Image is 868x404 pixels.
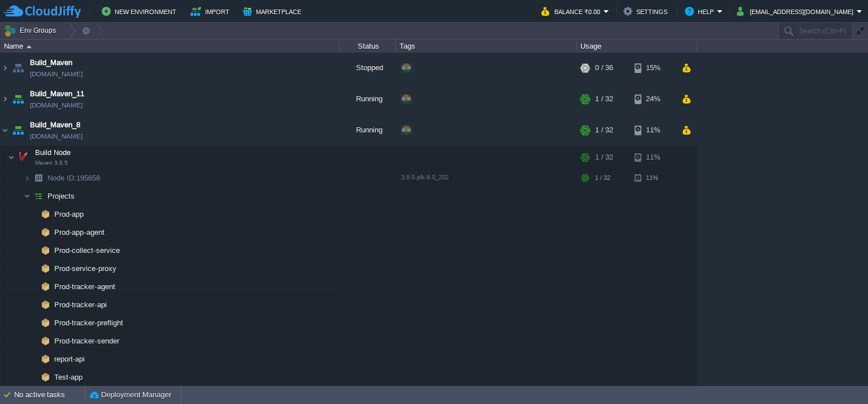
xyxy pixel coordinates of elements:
[37,224,53,241] img: AMDAwAAAACH5BAEAAAAALAAAAAABAAEAAAICRAEAOw==
[53,282,117,291] a: Prod-tracker-agent
[635,84,671,114] div: 24%
[340,84,396,114] div: Running
[30,119,80,131] a: Build_Maven_8
[53,318,125,328] a: Prod-tracker-preflight
[27,45,32,48] img: AMDAwAAAACH5BAEAAAAALAAAAAABAAEAAAICRAEAOw==
[4,23,60,38] button: Env Groups
[46,173,102,183] span: 195658
[31,296,37,313] img: AMDAwAAAACH5BAEAAAAALAAAAAABAAEAAAICRAEAOw==
[37,278,53,295] img: AMDAwAAAACH5BAEAAAAALAAAAAABAAEAAAICRAEAOw==
[4,5,81,19] img: CloudJiffy
[53,354,86,364] a: report-api
[53,209,85,219] a: Prod-app
[15,146,31,169] img: AMDAwAAAACH5BAEAAAAALAAAAAABAAEAAAICRAEAOw==
[10,115,26,145] img: AMDAwAAAACH5BAEAAAAALAAAAAABAAEAAAICRAEAOw==
[635,115,671,145] div: 11%
[31,169,46,187] img: AMDAwAAAACH5BAEAAAAALAAAAAABAAEAAAICRAEAOw==
[37,242,53,259] img: AMDAwAAAACH5BAEAAAAALAAAAAABAAEAAAICRAEAOw==
[31,242,37,259] img: AMDAwAAAACH5BAEAAAAALAAAAAABAAEAAAICRAEAOw==
[541,5,604,18] button: Balance ₹0.00
[190,5,233,18] button: Import
[37,350,53,368] img: AMDAwAAAACH5BAEAAAAALAAAAAABAAEAAAICRAEAOw==
[47,174,76,182] span: Node ID:
[30,57,72,68] a: Build_Maven
[10,53,26,83] img: AMDAwAAAACH5BAEAAAAALAAAAAABAAEAAAICRAEAOw==
[31,187,46,205] img: AMDAwAAAACH5BAEAAAAALAAAAAABAAEAAAICRAEAOw==
[31,205,37,223] img: AMDAwAAAACH5BAEAAAAALAAAAAABAAEAAAICRAEAOw==
[685,5,717,18] button: Help
[1,84,10,114] img: AMDAwAAAACH5BAEAAAAALAAAAAABAAEAAAICRAEAOw==
[31,278,37,295] img: AMDAwAAAACH5BAEAAAAALAAAAAABAAEAAAICRAEAOw==
[1,115,10,145] img: AMDAwAAAACH5BAEAAAAALAAAAAABAAEAAAICRAEAOw==
[595,169,610,187] div: 1 / 32
[30,68,83,80] span: [DOMAIN_NAME]
[635,53,671,83] div: 15%
[31,260,37,277] img: AMDAwAAAACH5BAEAAAAALAAAAAABAAEAAAICRAEAOw==
[14,386,85,404] div: No active tasks
[37,205,53,223] img: AMDAwAAAACH5BAEAAAAALAAAAAABAAEAAAICRAEAOw==
[24,169,31,187] img: AMDAwAAAACH5BAEAAAAALAAAAAABAAEAAAICRAEAOw==
[53,300,108,310] a: Prod-tracker-api
[595,53,613,83] div: 0 / 36
[53,227,106,237] a: Prod-app-agent
[90,389,171,401] button: Deployment Manager
[31,224,37,241] img: AMDAwAAAACH5BAEAAAAALAAAAAABAAEAAAICRAEAOw==
[635,169,671,187] div: 11%
[595,84,613,114] div: 1 / 32
[635,146,671,169] div: 11%
[623,5,671,18] button: Settings
[31,350,37,368] img: AMDAwAAAACH5BAEAAAAALAAAAAABAAEAAAICRAEAOw==
[397,40,576,53] div: Tags
[31,368,37,386] img: AMDAwAAAACH5BAEAAAAALAAAAAABAAEAAAICRAEAOw==
[31,332,37,350] img: AMDAwAAAACH5BAEAAAAALAAAAAABAAEAAAICRAEAOw==
[340,115,396,145] div: Running
[37,368,53,386] img: AMDAwAAAACH5BAEAAAAALAAAAAABAAEAAAICRAEAOw==
[340,40,396,53] div: Status
[401,174,449,180] span: 3.8.5-jdk-8.0_202
[35,160,68,166] span: Maven 3.8.5
[46,191,76,201] a: Projects
[10,84,26,114] img: AMDAwAAAACH5BAEAAAAALAAAAAABAAEAAAICRAEAOw==
[578,40,697,53] div: Usage
[243,5,305,18] button: Marketplace
[24,187,31,205] img: AMDAwAAAACH5BAEAAAAALAAAAAABAAEAAAICRAEAOw==
[37,332,53,350] img: AMDAwAAAACH5BAEAAAAALAAAAAABAAEAAAICRAEAOw==
[102,5,180,18] button: New Environment
[737,5,857,18] button: [EMAIL_ADDRESS][DOMAIN_NAME]
[595,146,613,169] div: 1 / 32
[30,131,83,142] span: [DOMAIN_NAME]
[595,115,613,145] div: 1 / 32
[1,53,10,83] img: AMDAwAAAACH5BAEAAAAALAAAAAABAAEAAAICRAEAOw==
[30,88,84,100] a: Build_Maven_11
[31,314,37,332] img: AMDAwAAAACH5BAEAAAAALAAAAAABAAEAAAICRAEAOw==
[8,146,15,169] img: AMDAwAAAACH5BAEAAAAALAAAAAABAAEAAAICRAEAOw==
[30,100,83,111] span: [DOMAIN_NAME]
[340,53,396,83] div: Stopped
[1,40,339,53] div: Name
[53,372,84,382] a: Test-app
[53,246,121,255] a: Prod-collect-service
[37,260,53,277] img: AMDAwAAAACH5BAEAAAAALAAAAAABAAEAAAICRAEAOw==
[34,148,72,157] span: Build Node
[53,336,121,346] a: Prod-tracker-sender
[37,314,53,332] img: AMDAwAAAACH5BAEAAAAALAAAAAABAAEAAAICRAEAOw==
[46,173,102,183] a: Node ID:195658
[37,296,53,313] img: AMDAwAAAACH5BAEAAAAALAAAAAABAAEAAAICRAEAOw==
[53,264,118,273] a: Prod-service-proxy
[34,148,72,157] a: Build NodeMaven 3.8.5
